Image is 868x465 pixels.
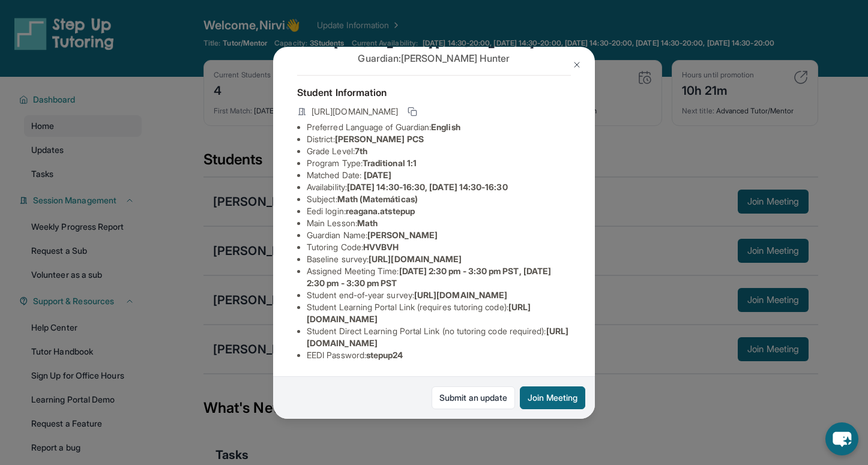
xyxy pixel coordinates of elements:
[307,133,571,145] li: District:
[307,301,571,325] li: Student Learning Portal Link (requires tutoring code) :
[367,230,438,240] span: [PERSON_NAME]
[355,146,367,156] span: 7th
[307,229,571,241] li: Guardian Name :
[307,217,571,229] li: Main Lesson :
[520,386,585,409] button: Join Meeting
[346,206,415,216] span: reagana.atstepup
[405,104,420,119] button: Copy link
[337,194,418,204] span: Math (Matemáticas)
[363,158,417,168] span: Traditional 1:1
[366,350,403,360] span: stepup24
[297,85,571,100] h4: Student Information
[364,170,391,180] span: [DATE]
[414,290,507,300] span: [URL][DOMAIN_NAME]
[431,122,460,132] span: English
[307,121,571,133] li: Preferred Language of Guardian:
[307,325,571,349] li: Student Direct Learning Portal Link (no tutoring code required) :
[825,422,858,455] button: chat-button
[307,253,571,265] li: Baseline survey :
[307,193,571,205] li: Subject :
[347,182,508,192] span: [DATE] 14:30-16:30, [DATE] 14:30-16:30
[307,181,571,193] li: Availability:
[307,289,571,301] li: Student end-of-year survey :
[307,145,571,157] li: Grade Level:
[307,349,571,361] li: EEDI Password :
[432,386,515,409] a: Submit an update
[363,242,399,252] span: HVVBVH
[572,60,582,70] img: Close Icon
[307,169,571,181] li: Matched Date:
[297,51,571,65] p: Guardian: [PERSON_NAME] Hunter
[369,254,462,264] span: [URL][DOMAIN_NAME]
[307,241,571,253] li: Tutoring Code :
[335,134,424,144] span: [PERSON_NAME] PCS
[307,265,571,289] li: Assigned Meeting Time :
[307,266,551,288] span: [DATE] 2:30 pm - 3:30 pm PST, [DATE] 2:30 pm - 3:30 pm PST
[312,106,398,118] span: [URL][DOMAIN_NAME]
[357,218,378,228] span: Math
[307,205,571,217] li: Eedi login :
[307,157,571,169] li: Program Type:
